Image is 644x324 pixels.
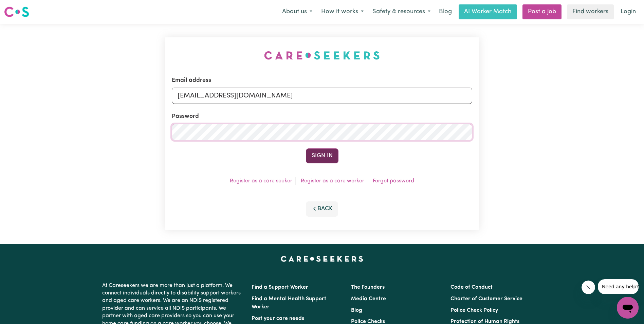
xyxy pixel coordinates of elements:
[522,4,562,19] a: Post a job
[459,4,517,19] a: AI Worker Match
[582,281,595,294] iframe: Close message
[306,148,338,163] button: Sign In
[301,178,364,184] a: Register as a care worker
[368,5,435,19] button: Safety & resources
[172,112,199,121] label: Password
[617,297,639,319] iframe: Button to launch messaging window
[252,285,308,290] a: Find a Support Worker
[278,5,317,19] button: About us
[172,76,211,85] label: Email address
[230,178,292,184] a: Register as a care seeker
[306,201,338,216] button: Back
[172,88,472,104] input: Email address
[617,4,640,19] a: Login
[4,5,41,10] span: Need any help?
[373,178,414,184] a: Forgot password
[435,4,456,19] a: Blog
[450,308,498,313] a: Police Check Policy
[4,4,29,20] a: Careseekers logo
[567,4,614,19] a: Find workers
[450,285,493,290] a: Code of Conduct
[317,5,368,19] button: How it works
[450,296,522,302] a: Charter of Customer Service
[281,256,363,262] a: Careseekers home page
[252,296,326,310] a: Find a Mental Health Support Worker
[351,308,362,313] a: Blog
[351,296,386,302] a: Media Centre
[4,6,29,18] img: Careseekers logo
[598,279,639,294] iframe: Message from company
[252,316,304,321] a: Post your care needs
[351,285,385,290] a: The Founders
